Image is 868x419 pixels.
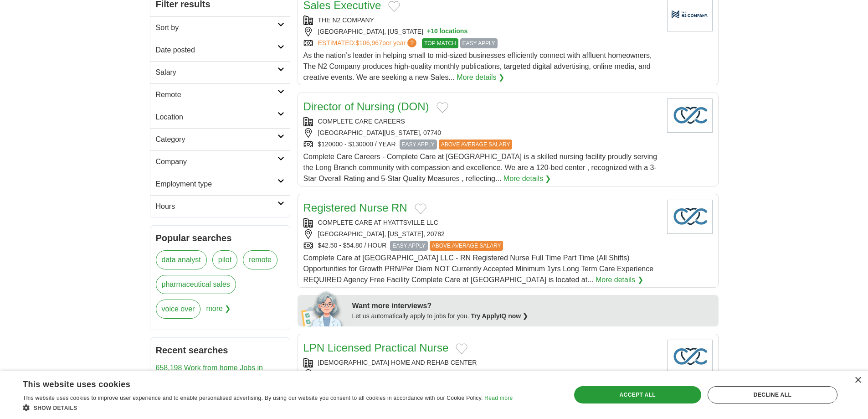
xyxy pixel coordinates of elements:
[854,377,861,384] div: Close
[352,311,713,321] div: Let us automatically apply to jobs for you.
[150,173,290,195] a: Employment type
[150,83,290,106] a: Remote
[156,89,277,100] h2: Remote
[667,98,713,133] img: Company logo
[301,290,345,326] img: apply-iq-scientist.png
[430,241,503,251] span: ABOVE AVERAGE SALARY
[303,202,407,214] a: Registered Nurse RN
[156,112,277,123] h2: Location
[156,22,277,33] h2: Sort by
[34,405,77,411] span: Show details
[303,27,660,36] div: [GEOGRAPHIC_DATA], [US_STATE]
[388,1,400,12] button: Add to favorite jobs
[156,67,277,78] h2: Salary
[150,39,290,61] a: Date posted
[156,179,277,190] h2: Employment type
[156,300,201,319] a: voice over
[708,386,837,403] div: Decline all
[456,343,467,354] button: Add to favorite jobs
[156,250,207,269] a: data analyst
[156,201,277,212] h2: Hours
[596,274,643,285] a: More details ❯
[457,72,504,83] a: More details ❯
[407,38,416,47] span: ?
[156,275,236,294] a: pharmaceutical sales
[156,231,284,245] h2: Popular searches
[303,52,652,81] span: As the nation’s leader in helping small to mid-sized businesses efficiently connect with affluent...
[303,140,660,150] div: $120000 - $130000 / YEAR
[303,117,660,126] div: COMPLETE CARE CAREERS
[303,341,449,354] a: LPN Licensed Practical Nurse
[212,250,237,269] a: pilot
[427,27,431,36] span: +
[471,312,528,320] a: Try ApplyIQ now ❯
[243,250,277,269] a: remote
[303,100,429,113] a: Director of Nursing (DON)
[574,386,701,403] div: Accept all
[150,195,290,217] a: Hours
[150,128,290,150] a: Category
[355,39,382,47] span: $106,967
[484,395,513,401] a: Read more, opens a new window
[150,150,290,173] a: Company
[303,369,660,379] div: WAUPUN, [US_STATE], 53963
[303,241,660,251] div: $42.50 - $54.80 / HOUR
[23,376,490,390] div: This website uses cookies
[667,340,713,374] img: Company logo
[23,403,513,412] div: Show details
[303,358,660,367] div: [DEMOGRAPHIC_DATA] HOME AND REHAB CENTER
[318,38,419,48] a: ESTIMATED:$106,967per year?
[667,200,713,234] img: Company logo
[400,140,437,150] span: EASY APPLY
[460,38,498,48] span: EASY APPLY
[303,229,660,239] div: [GEOGRAPHIC_DATA], [US_STATE], 20782
[150,106,290,128] a: Location
[303,16,660,25] div: THE N2 COMPANY
[156,134,277,145] h2: Category
[503,173,551,184] a: More details ❯
[303,254,654,284] span: Complete Care at [GEOGRAPHIC_DATA] LLC - RN Registered Nurse Full Time Part Time (All Shifts) Opp...
[415,203,426,214] button: Add to favorite jobs
[156,156,277,167] h2: Company
[303,218,660,228] div: COMPLETE CARE AT HYATTSVILLE LLC
[150,16,290,39] a: Sort by
[390,241,427,251] span: EASY APPLY
[156,364,263,383] a: 658,198 Work from home Jobs in [GEOGRAPHIC_DATA]
[439,140,513,150] span: ABOVE AVERAGE SALARY
[206,300,231,324] span: more ❯
[150,61,290,83] a: Salary
[422,38,458,48] span: TOP MATCH
[156,45,277,56] h2: Date posted
[427,27,467,36] button: +10 locations
[437,102,448,113] button: Add to favorite jobs
[303,128,660,138] div: [GEOGRAPHIC_DATA][US_STATE], 07740
[303,153,657,182] span: Complete Care Careers - Complete Care at [GEOGRAPHIC_DATA] is a skilled nursing facility proudly ...
[352,300,713,311] div: Want more interviews?
[156,343,284,357] h2: Recent searches
[23,395,483,401] span: This website uses cookies to improve user experience and to enable personalised advertising. By u...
